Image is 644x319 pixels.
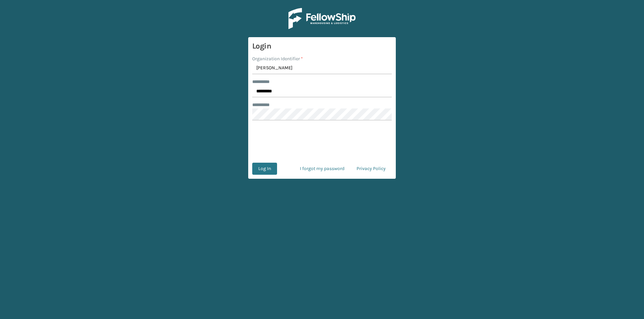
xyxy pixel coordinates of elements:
[271,129,373,155] iframe: reCAPTCHA
[252,41,392,51] h3: Login
[288,8,356,29] img: Logo
[294,163,351,175] a: I forgot my password
[252,55,303,62] label: Organization Identifier
[351,163,392,175] a: Privacy Policy
[252,163,277,175] button: Log In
